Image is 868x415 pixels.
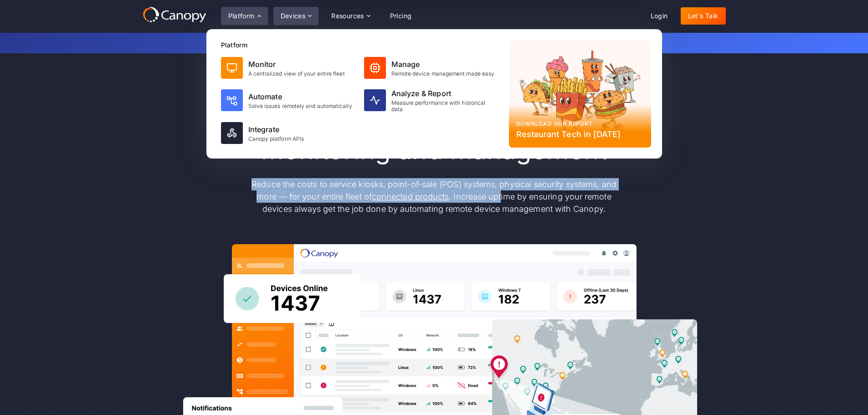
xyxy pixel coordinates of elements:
a: connected products [372,192,449,201]
a: ManageRemote device management made easy [360,53,502,82]
a: Let's Talk [681,7,726,25]
div: Devices [273,7,319,25]
div: Automate [248,91,352,102]
a: MonitorA centralized view of your entire fleet [217,53,359,82]
div: Platform [221,7,268,25]
div: Download our report [516,120,644,128]
nav: Platform [206,29,662,159]
div: Platform [221,40,502,50]
div: Resources [331,13,364,19]
div: Monitor [248,59,345,70]
div: Resources [324,7,377,25]
a: Download our reportRestaurant Tech in [DATE] [509,40,651,148]
img: Canopy sees how many devices are online [224,274,360,323]
a: Pricing [383,7,419,25]
div: Remote device management made easy [391,71,495,77]
a: Login [643,7,675,25]
div: Solve issues remotely and automatically [248,103,352,109]
p: Reduce the costs to service kiosks, point-of-sale (POS) systems, physical security systems, and m... [243,178,626,215]
div: Restaurant Tech in [DATE] [516,128,644,140]
div: Devices [281,13,306,19]
div: Analyze & Report [391,88,498,99]
a: IntegrateCanopy platform APIs [217,118,359,148]
div: Canopy platform APIs [248,136,304,142]
div: Measure performance with historical data [391,100,498,113]
div: Manage [391,59,495,70]
div: A centralized view of your entire fleet [248,71,345,77]
div: Integrate [248,124,304,135]
a: Analyze & ReportMeasure performance with historical data [360,84,502,117]
a: AutomateSolve issues remotely and automatically [217,84,359,117]
div: Platform [228,13,255,19]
